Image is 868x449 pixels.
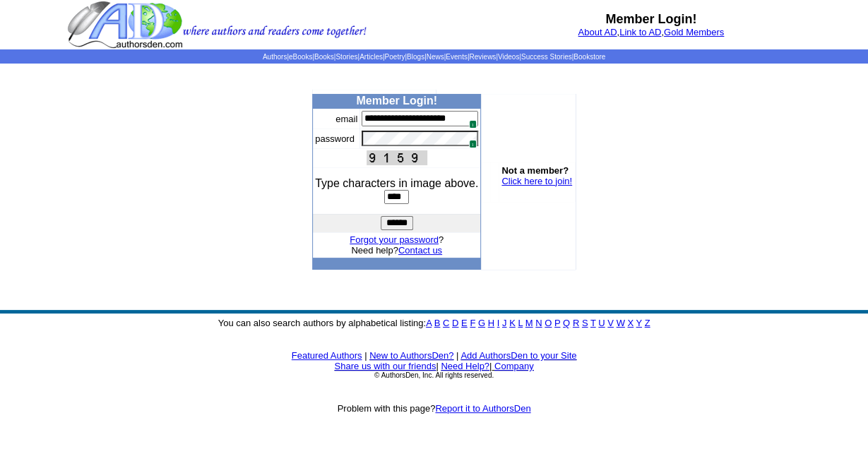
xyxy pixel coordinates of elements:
font: password [315,133,355,144]
b: Member Login! [356,95,437,107]
a: Reviews [469,53,496,61]
a: O [545,318,552,328]
a: Stories [335,53,357,61]
a: P [554,318,560,328]
a: Q [563,318,570,328]
a: R [573,318,579,328]
a: X [627,318,634,328]
font: | [456,350,458,361]
font: Problem with this page? [338,403,531,414]
a: Blogs [407,53,424,61]
a: F [470,318,475,328]
a: Add AuthorsDen to your Site [460,350,576,361]
a: V [607,318,614,328]
a: News [427,53,444,61]
font: | [489,361,534,371]
a: Events [446,53,468,61]
font: email [335,114,357,124]
a: Success Stories [521,53,572,61]
a: Poetry [384,53,405,61]
font: Need help? [351,245,442,256]
a: New to AuthorsDen? [369,350,453,361]
a: Forgot your password [350,234,439,245]
a: K [509,318,516,328]
font: ? [350,234,444,245]
a: Company [494,361,534,371]
a: S [582,318,588,328]
a: L [518,318,523,328]
a: B [434,318,441,328]
a: E [461,318,468,328]
a: Bookstore [573,53,605,61]
span: 1 [469,120,477,128]
span: 1 [469,140,477,148]
a: W [616,318,624,328]
a: Report it to AuthorsDen [435,403,530,414]
font: Type characters in image above. [315,177,478,189]
font: You can also search authors by alphabetical listing: [218,318,650,328]
b: Member Login! [605,12,696,26]
a: Articles [359,53,383,61]
a: T [590,318,596,328]
a: Y [636,318,641,328]
font: © AuthorsDen, Inc. All rights reserved. [374,371,494,379]
a: J [502,318,507,328]
b: Not a member? [501,165,569,176]
a: Z [644,318,650,328]
a: Link to AD [619,27,661,37]
a: eBooks [289,53,312,61]
img: This Is CAPTCHA Image [367,150,427,165]
a: A [426,318,432,328]
font: | [436,361,438,371]
a: Contact us [398,245,442,256]
font: , , [578,27,724,37]
a: Featured Authors [292,350,362,361]
a: M [525,318,533,328]
a: Need Help? [441,361,489,371]
a: U [598,318,605,328]
a: D [452,318,458,328]
a: H [488,318,494,328]
span: | | | | | | | | | | | | [263,53,605,61]
a: C [443,318,449,328]
a: G [478,318,485,328]
img: npw-badge-icon.svg [463,114,474,126]
a: Books [314,53,334,61]
font: | [364,350,367,361]
a: Videos [498,53,519,61]
a: Click here to join! [501,176,572,186]
a: N [535,318,542,328]
a: Gold Members [664,27,724,37]
a: I [497,318,500,328]
a: Share us with our friends [334,361,436,371]
a: About AD [578,27,617,37]
a: Authors [263,53,287,61]
img: npw-badge-icon.svg [463,134,474,145]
